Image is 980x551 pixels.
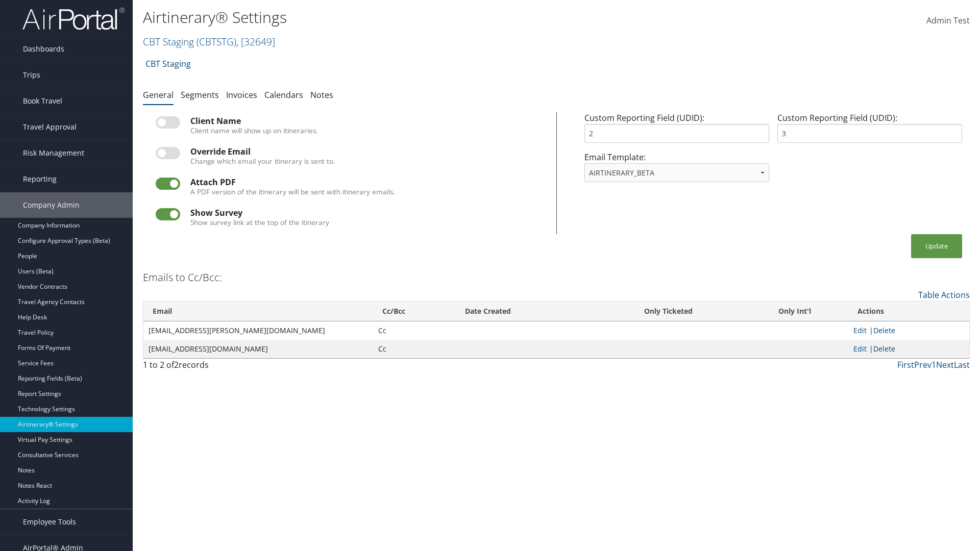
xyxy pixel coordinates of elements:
[23,88,62,114] span: Book Travel
[190,116,544,126] div: Client Name
[911,234,962,258] button: Update
[190,126,318,136] label: Client name will show up on itineraries.
[926,5,970,37] a: Admin Test
[310,89,333,101] a: Notes
[23,140,84,166] span: Risk Management
[873,325,895,335] a: Delete
[264,89,303,101] a: Calendars
[190,156,335,166] label: Change which email your itinerary is sent to.
[742,302,848,321] th: Only Int'l: activate to sort column ascending
[190,147,544,156] div: Override Email
[197,35,236,48] span: ( CBTSTG )
[848,321,969,340] td: |
[23,192,80,218] span: Company Admin
[190,217,329,228] label: Show survey link at the top of the itinerary
[190,208,544,217] div: Show Survey
[143,340,373,358] td: [EMAIL_ADDRESS][DOMAIN_NAME]
[954,359,970,370] a: Last
[580,151,773,190] div: Email Template:
[22,7,125,31] img: airportal-logo.png
[932,359,936,370] a: 1
[143,35,275,48] a: CBT Staging
[23,166,57,192] span: Reporting
[373,340,456,358] td: Cc
[190,187,395,197] label: A PDF version of the itinerary will be sent with itinerary emails.
[914,359,932,370] a: Prev
[373,321,456,340] td: Cc
[456,302,596,321] th: Date Created: activate to sort column ascending
[226,89,257,101] a: Invoices
[580,112,773,151] div: Custom Reporting Field (UDID):
[23,114,77,140] span: Travel Approval
[181,89,219,101] a: Segments
[897,359,914,370] a: First
[23,36,64,62] span: Dashboards
[145,54,191,74] a: CBT Staging
[143,270,222,285] h3: Emails to Cc/Bcc:
[190,178,544,187] div: Attach PDF
[174,359,179,370] span: 2
[595,302,741,321] th: Only Ticketed: activate to sort column ascending
[143,89,174,101] a: General
[848,340,969,358] td: |
[373,302,456,321] th: Cc/Bcc: activate to sort column ascending
[236,35,275,48] span: , [ 32649 ]
[23,509,76,535] span: Employee Tools
[936,359,954,370] a: Next
[23,62,40,88] span: Trips
[143,7,694,28] h1: Airtinerary® Settings
[848,302,969,321] th: Actions
[853,325,867,335] a: Edit
[773,112,966,151] div: Custom Reporting Field (UDID):
[918,289,970,300] a: Table Actions
[143,302,373,321] th: Email: activate to sort column ascending
[143,321,373,340] td: [EMAIL_ADDRESS][PERSON_NAME][DOMAIN_NAME]
[873,344,895,354] a: Delete
[143,359,344,376] div: 1 to 2 of records
[853,344,867,354] a: Edit
[926,15,970,26] span: Admin Test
